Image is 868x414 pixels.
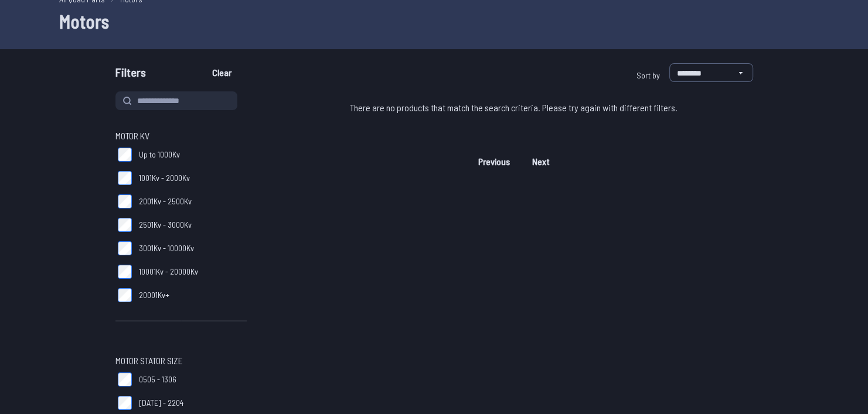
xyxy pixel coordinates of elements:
button: Clear [202,63,241,82]
span: Up to 1000Kv [139,149,180,160]
span: 2001Kv - 2500Kv [139,196,192,207]
input: 20001Kv+ [118,288,132,302]
span: [DATE] - 2204 [139,397,183,409]
div: There are no products that match the search criteria. Please try again with different filters. [275,91,753,124]
select: Sort by [669,63,753,82]
input: 0505 - 1306 [118,372,132,386]
span: Sort by [636,70,660,80]
span: 10001Kv - 20000Kv [139,266,198,278]
input: [DATE] - 2204 [118,396,132,410]
span: Motor Stator Size [115,354,183,368]
h1: Motors [59,7,809,35]
span: 0505 - 1306 [139,374,176,385]
input: 10001Kv - 20000Kv [118,265,132,279]
input: Up to 1000Kv [118,148,132,162]
input: 3001Kv - 10000Kv [118,241,132,255]
span: Motor KV [115,129,149,143]
span: 2501Kv - 3000Kv [139,219,192,231]
span: 20001Kv+ [139,289,169,301]
input: 2501Kv - 3000Kv [118,218,132,232]
span: 3001Kv - 10000Kv [139,242,194,254]
span: Filters [115,63,146,87]
span: 1001Kv - 2000Kv [139,172,190,184]
input: 2001Kv - 2500Kv [118,194,132,208]
input: 1001Kv - 2000Kv [118,171,132,185]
